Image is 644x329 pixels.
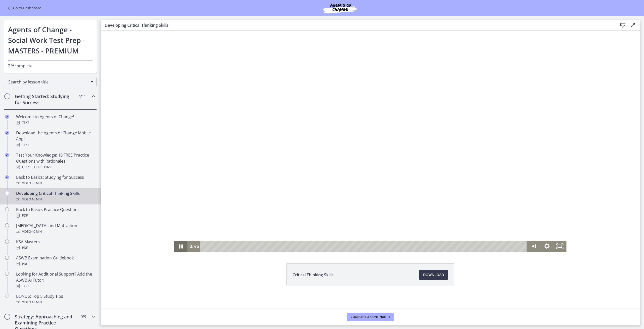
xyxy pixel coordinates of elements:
div: Quiz [16,164,95,170]
div: PDF [16,245,95,251]
span: · 40 min [31,229,42,235]
span: · 16 min [31,196,42,202]
span: 2% [8,63,15,69]
a: Download [419,270,448,280]
div: PDF [16,261,95,267]
button: Show settings menu [440,210,453,221]
div: BONUS: Top 5 Study Tips [16,293,95,305]
div: Playbar [104,210,423,221]
i: Completed [5,115,9,119]
div: Text [16,120,95,126]
span: Download [423,272,444,278]
div: Text [16,142,95,148]
img: Agents of Change [310,2,370,14]
div: Welcome to Agents of Change! [16,114,95,126]
div: Download the Agents of Change Mobile App! [16,130,95,148]
div: Developing Critical Thinking Skills [16,190,95,202]
span: Critical Thinking Skills [293,272,334,278]
div: PDF [16,213,95,219]
div: Back to Basics: Studying for Success [16,174,95,186]
div: Looking for Additional Support? Add the ASWB AI Tutor! [16,271,95,289]
div: [MEDICAL_DATA] and Motivation [16,223,95,235]
button: Complete & continue [347,313,394,321]
span: · 10 Questions [29,164,51,170]
p: complete [8,63,93,69]
div: Test Your Knowledge: 10 FREE Practice Questions with Rationales [16,152,95,170]
iframe: Video Lesson [101,31,640,252]
div: ASWB Examination Guidebook [16,255,95,267]
div: Video [16,299,95,305]
span: 0 / 3 [80,314,86,320]
span: · 18 min [31,299,42,305]
span: Complete & continue [351,315,386,319]
div: KSA Masters [16,239,95,251]
i: Completed [5,175,9,179]
div: Video [16,229,95,235]
span: Search by lesson title [8,79,88,85]
div: Search by lesson title [4,77,97,87]
h1: Agents of Change - Social Work Test Prep - MASTERS - PREMIUM [8,24,93,56]
button: Fullscreen [453,210,466,221]
div: Back to Basics Practice Questions [16,206,95,219]
div: Video [16,180,95,186]
button: Mute [427,210,440,221]
i: Completed [5,131,9,135]
i: Completed [5,153,9,157]
div: Text [16,283,95,289]
div: Video [16,196,95,202]
h2: Getting Started: Studying for Success [15,93,76,105]
h3: Developing Critical Thinking Skills [105,22,610,28]
a: Go to Dashboard [6,5,42,11]
span: 4 / 11 [78,93,86,99]
span: · 35 min [31,180,42,186]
